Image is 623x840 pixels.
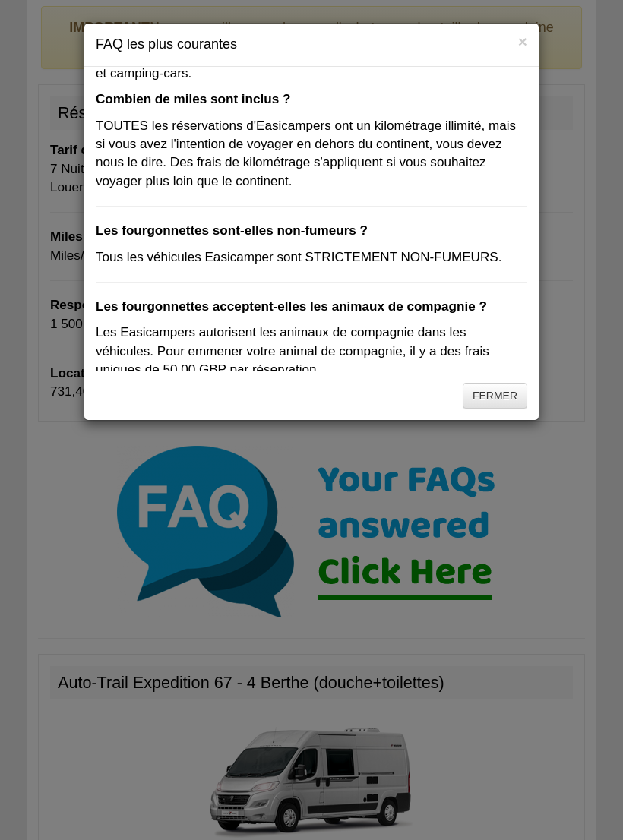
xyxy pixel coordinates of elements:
button: FERMER [463,383,527,409]
b: Combien de miles sont inclus ? [96,92,290,106]
p: Les Easicampers autorisent les animaux de compagnie dans les véhicules. Pour emmener votre animal... [96,324,527,379]
h4: FAQ les plus courantes [96,35,527,55]
b: Les fourgonnettes acceptent-elles les animaux de compagnie ? [96,299,487,314]
button: × [518,33,527,49]
p: TOUTES les réservations d'Easicampers ont un kilométrage illimité, mais si vous avez l'intention ... [96,117,527,191]
b: Les fourgonnettes sont-elles non-fumeurs ? [96,223,368,238]
p: Tous les véhicules Easicamper sont STRICTEMENT NON-FUMEURS. [96,248,527,267]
